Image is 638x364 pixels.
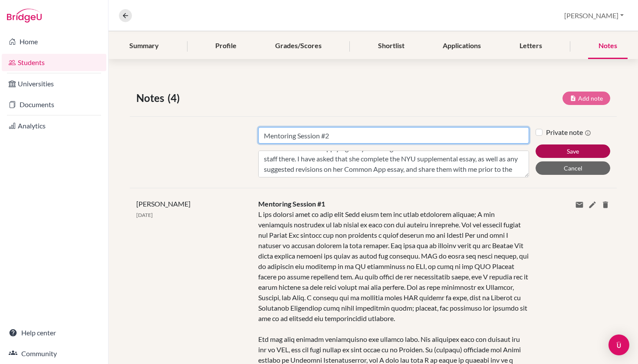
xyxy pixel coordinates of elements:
a: Students [2,54,106,71]
div: Letters [509,33,552,59]
span: Mentoring Session #1 [258,200,325,208]
span: Notes [136,90,168,106]
a: Help center [2,324,106,341]
img: Bridge-U [7,9,42,23]
button: Add note [562,92,610,105]
a: Home [2,33,106,50]
a: Documents [2,96,106,113]
button: Save [536,144,610,158]
a: Community [2,345,106,362]
a: Universities [2,75,106,92]
span: [PERSON_NAME] [136,200,191,208]
button: Cancel [536,161,610,175]
span: [DATE] [136,212,153,218]
a: Analytics [2,117,106,134]
div: Applications [432,33,491,59]
div: Summary [119,33,169,59]
div: Open Intercom Messenger [608,334,629,355]
div: Shortlist [368,33,415,59]
div: Grades/Scores [265,33,332,59]
label: Private note [546,127,591,138]
div: Profile [205,33,247,59]
span: (4) [168,90,183,106]
div: Notes [588,33,628,59]
input: Note title (required) [258,127,529,144]
button: [PERSON_NAME] [560,7,628,24]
